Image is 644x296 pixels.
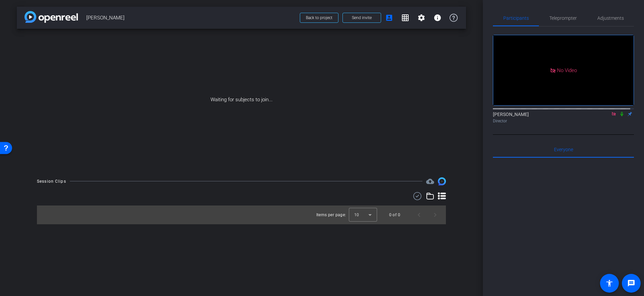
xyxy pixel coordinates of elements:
span: Send invite [352,15,372,20]
button: Send invite [342,13,381,23]
div: Session Clips [37,178,66,185]
span: No Video [557,67,577,73]
mat-icon: info [433,14,442,22]
img: app-logo [25,11,78,23]
mat-icon: account_box [385,14,393,22]
button: Next page [427,207,443,223]
button: Back to project [300,13,338,23]
div: Items per page: [316,212,346,218]
span: Adjustments [597,16,624,20]
div: Director [493,118,634,124]
span: Back to project [306,15,332,20]
span: Destinations for your clips [426,177,434,185]
div: 0 of 0 [389,212,400,218]
span: Participants [503,16,529,20]
mat-icon: accessibility [605,279,613,287]
mat-icon: message [627,279,635,287]
span: Everyone [554,147,573,152]
mat-icon: settings [417,14,425,22]
div: [PERSON_NAME] [493,111,634,124]
button: Previous page [411,207,427,223]
span: [PERSON_NAME] [86,11,296,24]
mat-icon: grid_on [401,14,409,22]
img: Session clips [438,177,446,185]
div: Waiting for subjects to join... [17,29,466,171]
span: Teleprompter [549,16,577,20]
mat-icon: cloud_upload [426,177,434,185]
